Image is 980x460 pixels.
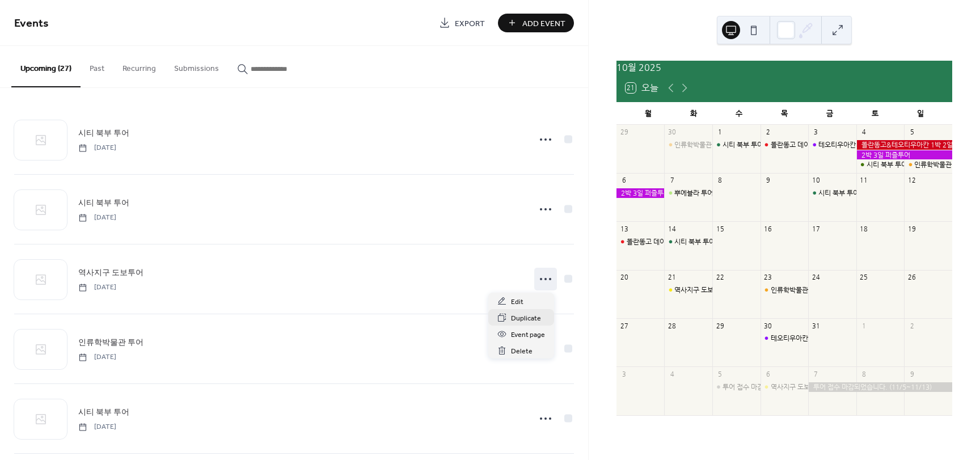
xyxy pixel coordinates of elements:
[455,18,485,29] span: Export
[867,160,907,170] div: 시티 북부 투어
[113,46,165,86] button: Recurring
[674,140,726,150] div: 인류학박물관 투어
[668,225,676,233] div: 14
[898,102,943,125] div: 일
[764,273,772,282] div: 23
[812,273,820,282] div: 24
[620,322,628,330] div: 27
[511,329,545,341] span: Event page
[716,273,724,282] div: 22
[907,370,916,378] div: 9
[620,176,628,185] div: 6
[668,322,676,330] div: 28
[856,160,905,170] div: 시티 북부 투어
[860,273,868,282] div: 25
[674,237,715,247] div: 시티 북부 투어
[78,266,143,279] a: 역사지구 도보투어
[616,237,665,247] div: 똘란똥고 데이투어
[771,285,822,295] div: 인류학박물관 투어
[812,225,820,233] div: 17
[764,322,772,330] div: 30
[664,140,712,150] div: 인류학박물관 투어
[664,188,712,198] div: 뿌에블라 투어
[620,225,628,233] div: 13
[78,337,143,349] span: 인류학박물관 투어
[511,296,523,308] span: Edit
[78,197,129,209] span: 시티 북부 투어
[716,370,724,378] div: 5
[771,382,822,392] div: 역사지구 도보투어
[78,407,129,419] span: 시티 북부 투어
[716,176,724,185] div: 8
[716,322,724,330] div: 29
[664,237,712,247] div: 시티 북부 투어
[818,140,894,150] div: 테오티우아칸&열기구 투어
[771,334,846,343] div: 테오티우아칸&열기구 투어
[620,128,628,137] div: 29
[78,422,116,432] span: [DATE]
[674,188,713,198] div: 뿌에블라 투어
[764,370,772,378] div: 6
[818,188,859,198] div: 시티 북부 투어
[856,140,952,150] div: 똘란똥고&테오티우아칸 1박 2일 투어
[812,176,820,185] div: 10
[860,176,868,185] div: 11
[716,128,724,137] div: 1
[761,382,809,392] div: 역사지구 도보투어
[907,273,916,282] div: 26
[668,128,676,137] div: 30
[860,128,868,137] div: 4
[664,285,712,295] div: 역사지구 도보투어
[165,46,228,86] button: Submissions
[914,160,966,170] div: 인류학박물관 투어
[620,273,628,282] div: 20
[860,322,868,330] div: 1
[807,102,852,125] div: 금
[674,285,726,295] div: 역사지구 도보투어
[668,176,676,185] div: 7
[78,213,116,223] span: [DATE]
[808,382,952,392] div: 투어 접수 마감되었습니다. (11/5~11/13)
[14,12,49,35] span: Events
[907,225,916,233] div: 19
[808,188,856,198] div: 시티 북부 투어
[11,46,81,87] button: Upcoming (27)
[761,334,809,343] div: 테오티우아칸&열기구 투어
[716,225,724,233] div: 15
[860,370,868,378] div: 8
[716,102,762,125] div: 수
[762,102,807,125] div: 목
[723,382,841,392] div: 투어 접수 마감되었습니다. (11/5~11/13)
[764,128,772,137] div: 2
[812,322,820,330] div: 31
[78,336,143,349] a: 인류학박물관 투어
[511,313,541,324] span: Duplicate
[723,140,763,150] div: 시티 북부 투어
[761,140,809,150] div: 똘란똥고 데이투어
[668,370,676,378] div: 4
[852,102,898,125] div: 토
[78,143,116,153] span: [DATE]
[808,140,856,150] div: 테오티우아칸&열기구 투어
[78,267,143,279] span: 역사지구 도보투어
[78,128,129,140] span: 시티 북부 투어
[622,80,662,96] button: 21오늘
[627,237,678,247] div: 똘란똥고 데이투어
[511,345,533,357] span: Delete
[78,196,129,209] a: 시티 북부 투어
[860,225,868,233] div: 18
[812,128,820,137] div: 3
[78,352,116,362] span: [DATE]
[522,18,565,29] span: Add Event
[904,160,952,170] div: 인류학박물관 투어
[616,188,665,198] div: 2박 3일 퍼즐투어
[907,322,916,330] div: 2
[616,61,952,74] div: 10월 2025
[78,406,129,419] a: 시티 북부 투어
[430,14,493,32] a: Export
[671,102,716,125] div: 화
[712,382,761,392] div: 투어 접수 마감되었습니다. (11/5~11/13)
[498,14,574,32] button: Add Event
[668,273,676,282] div: 21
